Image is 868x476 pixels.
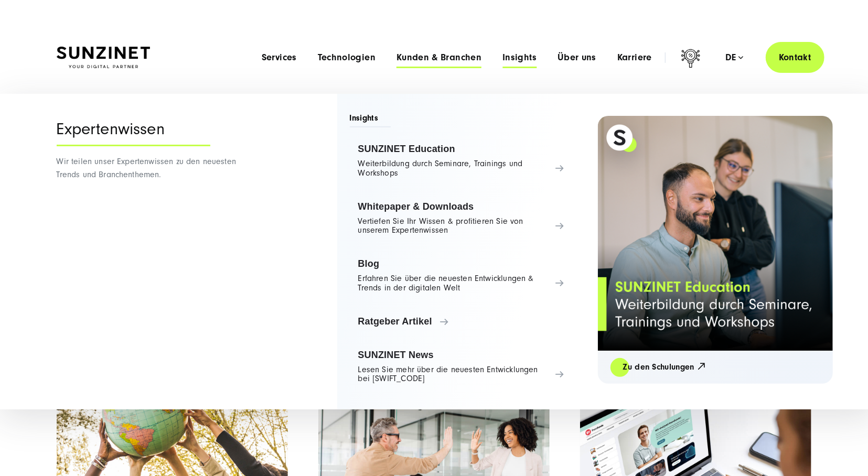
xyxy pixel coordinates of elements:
[766,42,824,73] a: Kontakt
[610,361,719,373] a: Zu den Schulungen 🡥
[350,309,573,334] a: Ratgeber Artikel
[318,52,376,63] a: Technologien
[57,47,150,69] img: SUNZINET Full Service Digital Agentur
[725,52,744,63] div: de
[598,116,833,351] img: Full service Digitalagentur SUNZINET - SUNZINET Education
[502,52,537,63] a: Insights
[397,52,481,63] a: Kunden & Branchen
[57,94,253,409] div: Wir teilen unser Expertenwissen zu den neuesten Trends und Branchenthemen.
[558,52,596,63] a: Über uns
[350,112,391,127] span: Insights
[350,194,573,243] a: Whitepaper & Downloads Vertiefen Sie Ihr Wissen & profitieren Sie von unserem Expertenwissen
[350,342,573,392] a: SUNZINET News Lesen Sie mehr über die neuesten Entwicklungen bei [SWIFT_CODE]
[350,136,573,186] a: SUNZINET Education Weiterbildung durch Seminare, Trainings und Workshops
[358,316,564,327] span: Ratgeber Artikel
[57,120,210,146] div: Expertenwissen
[617,52,652,63] a: Karriere
[350,251,573,300] a: Blog Erfahren Sie über die neuesten Entwicklungen & Trends in der digitalen Welt
[262,52,297,63] a: Services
